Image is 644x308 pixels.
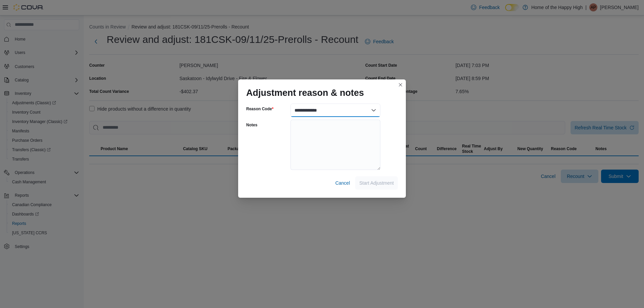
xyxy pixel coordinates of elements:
[246,106,273,112] label: Reason Code
[355,176,398,190] button: Start Adjustment
[396,81,405,89] button: Closes this modal window
[246,87,364,98] h1: Adjustment reason & notes
[246,122,257,128] label: Notes
[333,176,353,190] button: Cancel
[335,180,350,186] span: Cancel
[359,180,394,186] span: Start Adjustment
